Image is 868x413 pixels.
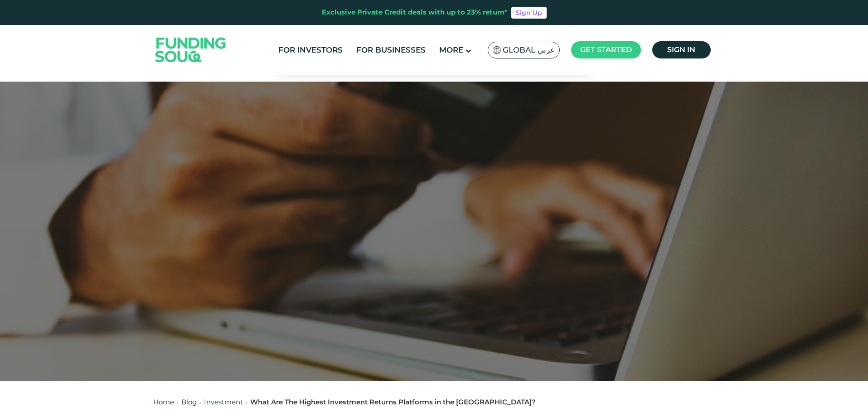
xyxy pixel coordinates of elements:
[354,43,428,58] a: For Businesses
[276,43,345,58] a: For Investors
[652,41,711,58] a: Sign in
[153,398,174,406] a: Home
[493,46,501,54] img: SA Flag
[511,7,547,19] a: Sign Up
[322,7,508,18] div: Exclusive Private Credit deals with up to 23% return*
[204,398,243,406] a: Investment
[181,398,197,406] a: Blog
[580,45,632,54] span: Get started
[667,45,695,54] span: Sign in
[146,27,235,73] img: Logo
[250,397,536,408] div: What Are The Highest Investment Returns Platforms in the [GEOGRAPHIC_DATA]?
[439,45,463,54] span: More
[503,45,555,55] span: Global عربي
